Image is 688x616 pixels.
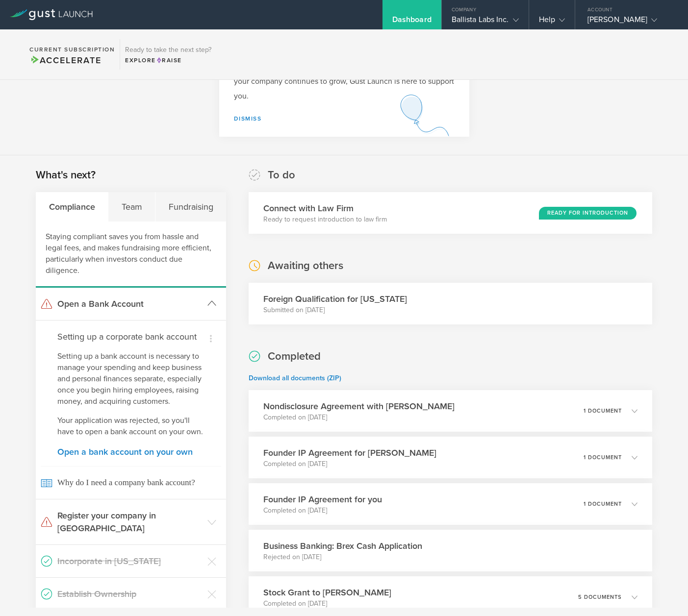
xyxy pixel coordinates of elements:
[263,305,407,315] p: Submitted on [DATE]
[57,415,204,438] p: Your application was rejected, so you'll have to open a bank account on your own.
[57,447,204,456] a: Open a bank account on your own
[234,59,455,103] p: Now that you've issued stock, your company is fully formed. As your company continues to grow, Gu...
[36,192,108,222] div: Compliance
[29,55,101,66] span: Accelerate
[263,459,436,469] p: Completed on [DATE]
[57,509,203,535] h3: Register your company in [GEOGRAPHIC_DATA]
[578,594,622,600] p: 5 documents
[263,493,382,506] h3: Founder IP Agreement for you
[108,192,155,222] div: Team
[29,47,115,52] h2: Current Subscription
[57,588,203,600] h3: Establish Ownership
[263,599,391,609] p: Completed on [DATE]
[263,540,422,552] h3: Business Banking: Brex Cash Application
[263,293,407,305] h3: Foreign Qualification for [US_STATE]
[268,349,321,364] h2: Completed
[587,15,671,29] div: [PERSON_NAME]
[263,215,387,224] p: Ready to request introduction to law firm
[268,259,343,273] h2: Awaiting others
[41,466,221,499] span: Why do I need a company bank account?
[539,15,565,29] div: Help
[263,506,382,516] p: Completed on [DATE]
[452,15,519,29] div: Ballista Labs Inc.
[249,192,652,234] div: Connect with Law FirmReady to request introduction to law firmReady for Introduction
[125,47,211,53] h3: Ready to take the next step?
[57,297,203,310] h3: Open a Bank Account
[57,555,203,567] h3: Incorporate in [US_STATE]
[36,222,226,288] div: Staying compliant saves you from hassle and legal fees, and makes fundraising more efficient, par...
[36,168,96,182] h2: What's next?
[125,56,211,65] div: Explore
[57,351,204,407] p: Setting up a bank account is necessary to manage your spending and keep business and personal fin...
[263,552,422,562] p: Rejected on [DATE]
[392,15,432,29] div: Dashboard
[539,207,637,220] div: Ready for Introduction
[263,446,436,459] h3: Founder IP Agreement for [PERSON_NAME]
[584,408,622,414] p: 1 document
[263,202,387,215] h3: Connect with Law Firm
[584,455,622,460] p: 1 document
[234,115,262,122] a: Dismiss
[155,192,226,222] div: Fundraising
[268,168,295,182] h2: To do
[36,466,226,499] a: Why do I need a company bank account?
[120,39,216,70] div: Ready to take the next step?ExploreRaise
[156,57,182,64] span: Raise
[263,400,455,413] h3: Nondisclosure Agreement with [PERSON_NAME]
[263,413,455,422] p: Completed on [DATE]
[584,501,622,507] p: 1 document
[57,330,204,343] h4: Setting up a corporate bank account
[249,374,341,382] a: Download all documents (ZIP)
[263,586,391,599] h3: Stock Grant to [PERSON_NAME]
